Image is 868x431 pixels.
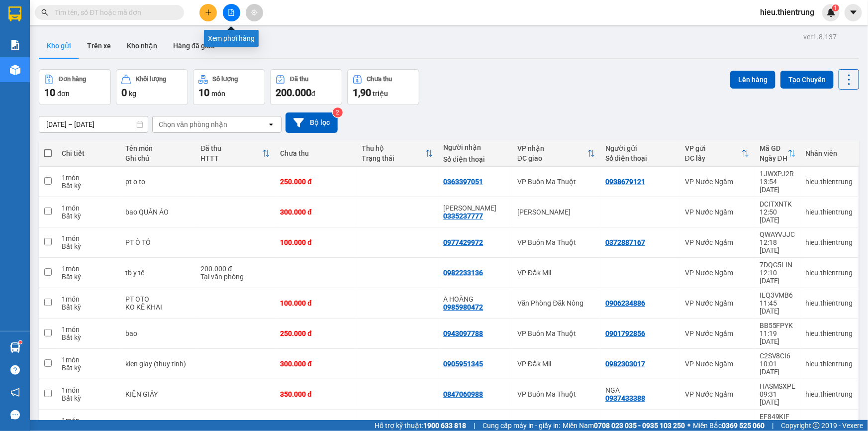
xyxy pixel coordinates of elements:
[760,352,796,360] div: C2SV8CI6
[62,394,115,402] div: Bất kỳ
[62,265,115,273] div: 1 món
[125,295,191,303] div: PT OTO
[685,269,750,277] div: VP Nước Ngầm
[443,360,483,368] div: 0905951345
[443,143,507,151] div: Người nhận
[517,269,595,277] div: VP Đắk Mil
[806,390,853,398] div: hieu.thientrung
[443,303,483,311] div: 0985980472
[10,342,20,353] img: warehouse-icon
[125,208,191,216] div: bao QUẦN ÁO
[517,299,595,307] div: Văn Phòng Đăk Nông
[375,420,466,431] span: Hỗ trợ kỹ thuật:
[849,8,858,17] span: caret-down
[55,7,172,18] input: Tìm tên, số ĐT hoặc mã đơn
[116,69,188,105] button: Khối lượng0kg
[605,386,675,394] div: NGA
[760,299,796,315] div: 11:45 [DATE]
[443,204,507,212] div: TÂM NGUYEN
[685,238,750,246] div: VP Nước Ngầm
[806,269,853,277] div: hieu.thientrung
[605,178,645,186] div: 0938679121
[62,212,115,220] div: Bất kỳ
[760,208,796,224] div: 12:50 [DATE]
[806,360,853,368] div: hieu.thientrung
[280,329,352,337] div: 250.000 đ
[10,365,20,375] span: question-circle
[605,329,645,337] div: 0901792856
[165,34,223,58] button: Hàng đã giao
[685,154,742,162] div: ĐC lấy
[722,422,765,430] strong: 0369 525 060
[685,299,750,307] div: VP Nước Ngầm
[10,410,20,420] span: message
[806,299,853,307] div: hieu.thientrung
[59,76,86,83] div: Đơn hàng
[685,208,750,216] div: VP Nước Ngầm
[125,390,191,398] div: KIỆN GIẤY
[443,390,483,398] div: 0847060988
[685,144,742,152] div: VP gửi
[517,360,595,368] div: VP Đắk Mil
[125,144,191,152] div: Tên món
[121,87,127,99] span: 0
[228,9,235,16] span: file-add
[41,9,48,16] span: search
[827,8,836,17] img: icon-new-feature
[125,360,191,368] div: kien giay (thuy tinh)
[373,90,388,98] span: triệu
[685,178,750,186] div: VP Nước Ngầm
[62,364,115,372] div: Bất kỳ
[803,31,837,42] div: ver 1.8.137
[517,238,595,246] div: VP Buôn Ma Thuột
[517,390,595,398] div: VP Buôn Ma Thuột
[62,273,115,281] div: Bất kỳ
[62,356,115,364] div: 1 món
[605,394,645,402] div: 0937433388
[125,329,191,337] div: bao
[517,178,595,186] div: VP Buôn Ma Thuột
[205,9,212,16] span: plus
[44,87,55,99] span: 10
[685,360,750,368] div: VP Nước Ngầm
[125,154,191,162] div: Ghi chú
[286,112,338,133] button: Bộ lọc
[813,422,820,429] span: copyright
[845,4,862,21] button: caret-down
[311,90,315,98] span: đ
[760,360,796,376] div: 10:01 [DATE]
[5,15,35,65] img: logo.jpg
[39,69,111,105] button: Đơn hàng10đơn
[685,329,750,337] div: VP Nước Ngầm
[832,4,839,11] sup: 1
[760,178,796,194] div: 13:54 [DATE]
[200,144,262,152] div: Đã thu
[752,6,822,18] span: hieu.thientrung
[760,170,796,178] div: 1JWXPJ2R
[8,6,21,21] img: logo-vxr
[223,4,240,21] button: file-add
[57,90,70,98] span: đơn
[423,422,466,430] strong: 1900 633 818
[760,230,796,238] div: QWAYVJJC
[760,269,796,285] div: 12:10 [DATE]
[280,238,352,246] div: 100.000 đ
[806,149,853,157] div: Nhân viên
[760,291,796,299] div: ILQ3VMB6
[62,174,115,182] div: 1 món
[125,238,191,246] div: PT Ô TÔ
[806,178,853,186] div: hieu.thientrung
[353,87,371,99] span: 1,90
[200,273,270,281] div: Tại văn phòng
[760,329,796,345] div: 11:19 [DATE]
[760,322,796,329] div: BB55FPYK
[19,341,22,344] sup: 1
[200,265,270,273] div: 200.000 đ
[62,333,115,341] div: Bất kỳ
[40,8,90,68] b: Nhà xe Thiên Trung
[270,69,342,105] button: Đã thu200.000đ
[62,149,115,157] div: Chi tiết
[198,87,209,99] span: 10
[605,299,645,307] div: 0906234886
[605,238,645,246] div: 0372887167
